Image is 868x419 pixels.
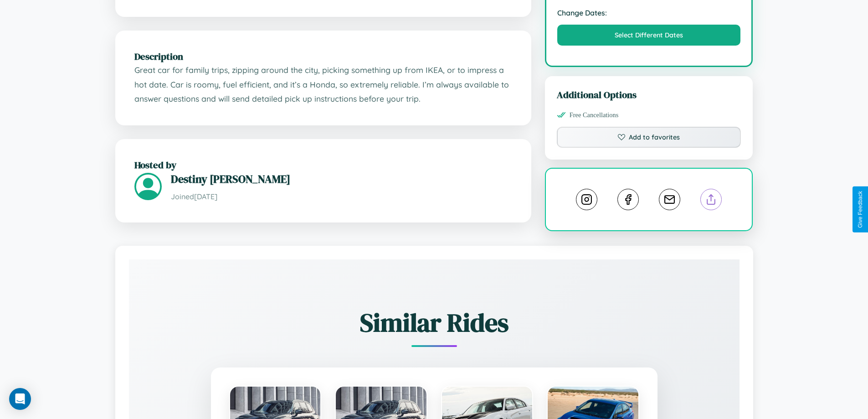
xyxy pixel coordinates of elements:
p: Joined [DATE] [171,190,512,203]
h3: Destiny [PERSON_NAME] [171,171,512,186]
span: Free Cancellations [570,111,619,119]
p: Great car for family trips, zipping around the city, picking something up from IKEA, or to impres... [134,63,512,106]
h2: Similar Rides [161,305,708,340]
h2: Hosted by [134,158,512,171]
h3: Additional Options [557,88,741,101]
button: Select Different Dates [557,25,741,46]
strong: Change Dates: [557,8,741,17]
h2: Description [134,50,512,63]
div: Give Feedback [857,191,863,228]
button: Add to favorites [557,127,741,148]
div: Open Intercom Messenger [9,388,31,410]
